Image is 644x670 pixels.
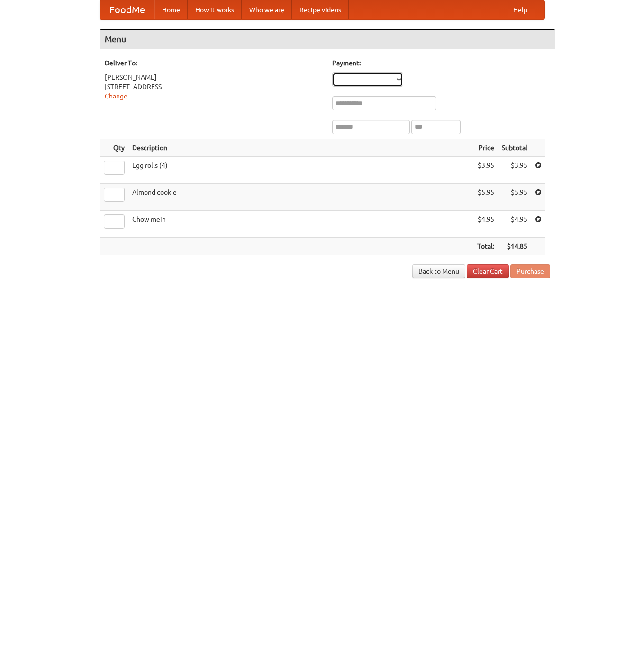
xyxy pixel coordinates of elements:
h5: Deliver To: [105,58,323,68]
td: Egg rolls (4) [128,157,473,184]
a: Change [105,92,127,100]
td: $3.95 [473,157,498,184]
td: $4.95 [498,211,531,238]
h4: Menu [100,30,555,49]
a: Back to Menu [412,264,465,278]
h5: Payment: [332,58,550,68]
th: Price [473,139,498,157]
td: Almond cookie [128,184,473,211]
td: $4.95 [473,211,498,238]
td: $5.95 [473,184,498,211]
th: Total: [473,238,498,255]
button: Purchase [510,264,550,278]
a: Home [154,0,188,19]
td: Chow mein [128,211,473,238]
div: [STREET_ADDRESS] [105,82,323,91]
a: Recipe videos [292,0,349,19]
th: Qty [100,139,128,157]
a: Clear Cart [467,264,509,278]
a: How it works [188,0,242,19]
th: $14.85 [498,238,531,255]
a: Who we are [242,0,292,19]
th: Description [128,139,473,157]
td: $3.95 [498,157,531,184]
th: Subtotal [498,139,531,157]
a: Help [506,0,535,19]
div: [PERSON_NAME] [105,72,323,82]
a: FoodMe [100,0,154,19]
td: $5.95 [498,184,531,211]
